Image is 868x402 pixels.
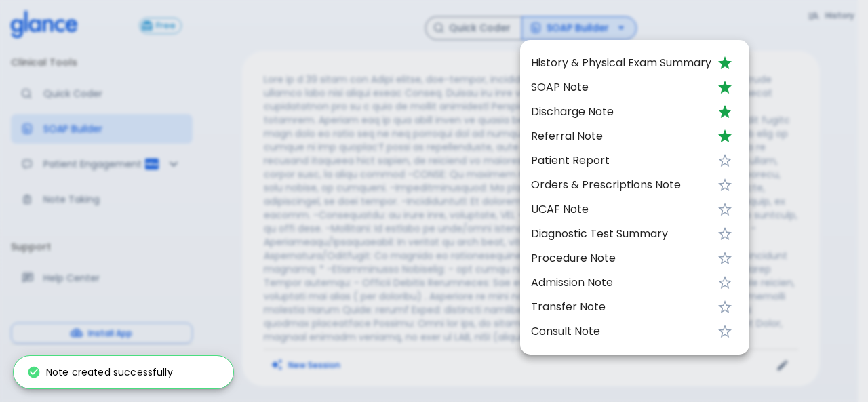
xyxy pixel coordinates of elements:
span: SOAP Note [531,79,711,96]
span: UCAF Note [531,201,711,218]
button: Unfavorite [711,74,738,101]
span: Referral Note [531,128,711,144]
button: Unfavorite [711,123,738,150]
button: Unfavorite [711,49,738,77]
button: Favorite [711,294,738,321]
span: Procedure Note [531,250,711,266]
span: History & Physical Exam Summary [531,55,711,71]
div: Note created successfully [27,360,173,384]
button: Favorite [711,147,738,174]
button: Favorite [711,172,738,199]
span: Orders & Prescriptions Note [531,177,711,193]
button: Favorite [711,318,738,345]
span: Discharge Note [531,104,711,120]
button: Favorite [711,245,738,272]
span: Consult Note [531,323,711,340]
span: Transfer Note [531,299,711,315]
button: Favorite [711,220,738,247]
button: Favorite [711,196,738,223]
span: Admission Note [531,275,711,291]
button: Unfavorite [711,98,738,125]
span: Patient Report [531,153,711,169]
button: Favorite [711,269,738,296]
span: Diagnostic Test Summary [531,226,711,242]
